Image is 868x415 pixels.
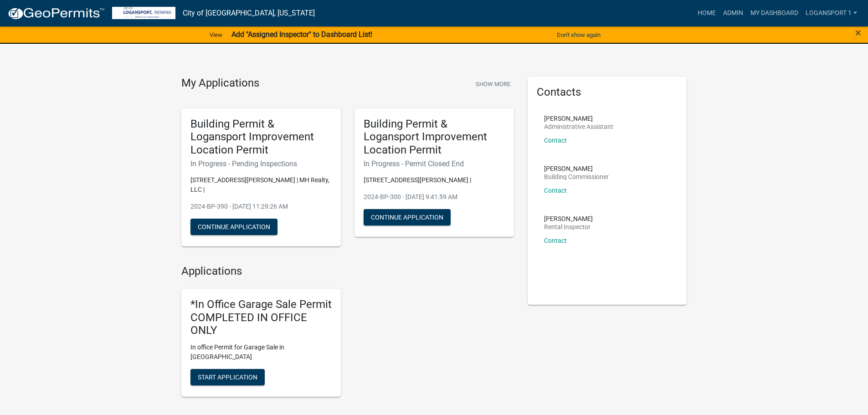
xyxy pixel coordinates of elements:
button: Show More [472,77,514,92]
p: 2024-BP-390 - [DATE] 11:29:26 AM [190,202,332,211]
a: Contact [544,237,567,244]
p: [PERSON_NAME] [544,215,593,222]
button: Close [855,27,861,38]
h4: Applications [181,265,514,278]
p: [STREET_ADDRESS][PERSON_NAME] | MH Realty, LLC | [190,175,332,195]
a: Contact [544,187,567,194]
h5: *In Office Garage Sale Permit COMPLETED IN OFFICE ONLY [190,298,332,337]
a: Admin [719,5,747,22]
p: 2024-BP-300 - [DATE] 9:41:59 AM [364,192,505,202]
p: Building Commissioner [544,174,609,180]
button: Start Application [190,369,265,385]
button: Continue Application [190,219,277,235]
strong: Add "Assigned Inspector" to Dashboard List! [231,30,372,39]
p: [STREET_ADDRESS][PERSON_NAME] | [364,175,505,185]
h4: My Applications [181,77,259,90]
a: City of [GEOGRAPHIC_DATA], [US_STATE] [183,5,315,21]
p: [PERSON_NAME] [544,165,609,172]
span: × [855,26,861,39]
h6: In Progress - Pending Inspections [190,159,332,168]
p: [PERSON_NAME] [544,115,613,122]
img: City of Logansport, Indiana [112,7,175,19]
h5: Building Permit & Logansport Improvement Location Permit [190,118,332,157]
a: Contact [544,137,567,144]
h5: Contacts [537,86,678,99]
button: Continue Application [364,209,451,225]
a: My Dashboard [747,5,802,22]
button: Don't show again [553,27,604,42]
p: Administrative Assistant [544,123,613,130]
a: Home [694,5,719,22]
h6: In Progress - Permit Closed End [364,159,505,168]
p: Rental Inspector [544,224,593,230]
p: In office Permit for Garage Sale in [GEOGRAPHIC_DATA] [190,343,332,362]
a: Logansport 1 [802,5,861,22]
span: Start Application [198,374,257,381]
a: View [206,27,226,42]
h5: Building Permit & Logansport Improvement Location Permit [364,118,505,157]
